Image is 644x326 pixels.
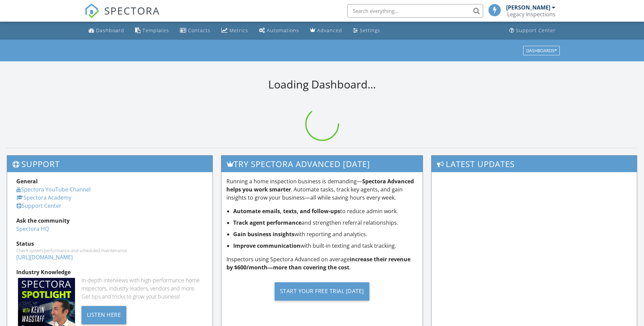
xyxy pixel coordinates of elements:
[16,248,203,253] div: Check system performance and scheduled maintenance.
[104,3,160,18] span: SPECTORA
[226,255,418,271] p: Inspectors using Spectora Advanced on average .
[431,156,637,172] h3: Latest Updates
[226,177,418,202] p: Running a home inspection business is demanding— . Automate tasks, track key agents, and gain ins...
[307,24,345,37] a: Advanced
[360,27,380,34] div: Settings
[233,230,294,238] strong: Gain business insights
[233,219,301,226] strong: Track agent performance
[506,4,550,11] div: [PERSON_NAME]
[233,207,418,215] li: to reduce admin work.
[85,9,160,23] a: SPECTORA
[16,268,203,276] div: Industry Knowledge
[177,24,213,37] a: Contacts
[16,194,71,201] a: Spectora Academy
[516,27,556,34] div: Support Center
[226,277,418,306] a: Start Your Free Trial [DATE]
[143,27,169,34] div: Templates
[16,178,38,185] strong: General
[16,202,61,209] a: Support Center
[86,24,127,37] a: Dashboard
[233,207,340,215] strong: Automate emails, texts, and follow-ups
[132,24,172,37] a: Templates
[85,3,99,18] img: The Best Home Inspection Software - Spectora
[347,4,483,18] input: Search everything...
[221,156,423,172] h3: Try spectora advanced [DATE]
[526,48,557,53] div: Dashboards
[219,24,251,37] a: Metrics
[96,27,124,34] div: Dashboard
[350,24,383,37] a: Settings
[226,256,410,271] strong: increase their revenue by $600/month—more than covering the cost
[275,282,369,301] div: Start Your Free Trial [DATE]
[188,27,210,34] div: Contacts
[233,230,418,238] li: with reporting and analytics.
[233,242,300,249] strong: Improve communication
[233,219,418,227] li: and strengthen referral relationships.
[16,253,73,261] a: [URL][DOMAIN_NAME]
[226,178,414,193] strong: Spectora Advanced helps you work smarter
[16,225,49,232] a: Spectora HQ
[233,242,418,250] li: with built-in texting and task tracking.
[317,27,342,34] div: Advanced
[16,186,91,193] a: Spectora YouTube Channel
[267,27,299,34] div: Automations
[81,276,203,301] div: In-depth interviews with high-performance home inspectors, industry leaders, vendors and more. Ge...
[81,306,127,324] div: Listen Here
[256,24,302,37] a: Automations (Basic)
[7,156,213,172] h3: Support
[507,11,555,18] div: Legacy Inspections
[16,217,203,225] div: Ask the community
[16,240,203,248] div: Status
[507,24,558,37] a: Support Center
[229,27,248,34] div: Metrics
[81,311,127,318] a: Listen Here
[523,46,560,55] button: Dashboards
